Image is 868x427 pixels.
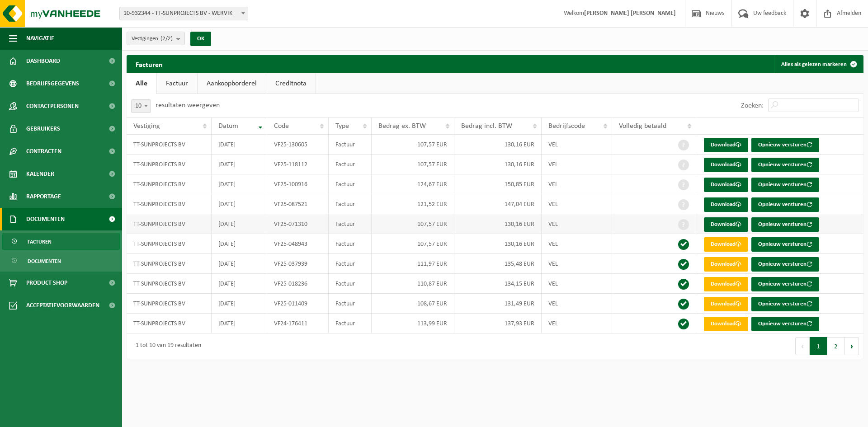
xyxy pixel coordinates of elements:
span: Navigatie [26,27,54,50]
td: 130,16 EUR [454,234,542,254]
span: Volledig betaald [619,122,666,130]
button: Previous [795,337,810,355]
a: Download [704,277,748,291]
span: Contracten [26,140,61,163]
td: Factuur [329,135,372,155]
a: Documenten [2,252,120,269]
button: Opnieuw versturen [751,237,819,252]
td: VF25-018236 [267,274,329,294]
td: TT-SUNPROJECTS BV [127,174,212,194]
span: 10-932344 - TT-SUNPROJECTS BV - WERVIK [120,7,248,20]
td: 150,85 EUR [454,174,542,194]
span: Product Shop [26,272,67,294]
label: resultaten weergeven [156,102,220,109]
td: VF25-011409 [267,294,329,314]
a: Download [704,158,748,172]
td: 108,67 EUR [372,294,454,314]
span: 10 [131,99,151,113]
td: Factuur [329,155,372,174]
button: Opnieuw versturen [751,277,819,291]
td: TT-SUNPROJECTS BV [127,314,212,333]
td: TT-SUNPROJECTS BV [127,155,212,174]
td: Factuur [329,174,372,194]
a: Download [704,317,748,331]
button: Opnieuw versturen [751,217,819,232]
td: VEL [542,254,612,274]
td: 135,48 EUR [454,254,542,274]
td: [DATE] [212,155,267,174]
button: Opnieuw versturen [751,317,819,331]
label: Zoeken: [741,102,764,109]
td: TT-SUNPROJECTS BV [127,194,212,214]
td: VEL [542,234,612,254]
td: [DATE] [212,174,267,194]
td: TT-SUNPROJECTS BV [127,274,212,294]
button: Opnieuw versturen [751,297,819,311]
button: Opnieuw versturen [751,158,819,172]
td: VF25-118112 [267,155,329,174]
td: VF25-048943 [267,234,329,254]
td: 147,04 EUR [454,194,542,214]
span: Documenten [26,208,65,230]
td: 121,52 EUR [372,194,454,214]
td: 113,99 EUR [372,314,454,333]
span: Contactpersonen [26,95,79,117]
td: 107,57 EUR [372,214,454,234]
td: VF25-100916 [267,174,329,194]
button: Alles als gelezen markeren [774,55,863,73]
a: Aankoopborderel [198,73,266,94]
td: 124,67 EUR [372,174,454,194]
td: VEL [542,155,612,174]
a: Download [704,217,748,232]
td: VEL [542,174,612,194]
div: 1 tot 10 van 19 resultaten [131,338,201,354]
span: Datum [218,122,238,130]
td: VF25-130605 [267,135,329,155]
a: Download [704,297,748,311]
span: Code [274,122,289,130]
span: Kalender [26,163,54,185]
span: Bedrag ex. BTW [378,122,426,130]
td: [DATE] [212,274,267,294]
td: 107,57 EUR [372,234,454,254]
td: 130,16 EUR [454,135,542,155]
td: [DATE] [212,294,267,314]
td: 137,93 EUR [454,314,542,333]
button: Opnieuw versturen [751,138,819,152]
td: 130,16 EUR [454,214,542,234]
a: Download [704,138,748,152]
td: TT-SUNPROJECTS BV [127,234,212,254]
a: Download [704,178,748,192]
td: VF25-037939 [267,254,329,274]
h2: Facturen [127,55,172,73]
a: Facturen [2,233,120,250]
span: Gebruikers [26,117,60,140]
strong: [PERSON_NAME] [PERSON_NAME] [584,10,676,17]
td: Factuur [329,274,372,294]
td: Factuur [329,194,372,214]
span: Bedrijfsgegevens [26,72,79,95]
button: 2 [827,337,845,355]
button: Opnieuw versturen [751,257,819,272]
td: VEL [542,314,612,333]
td: VF25-087521 [267,194,329,214]
td: 107,57 EUR [372,155,454,174]
button: Opnieuw versturen [751,178,819,192]
td: [DATE] [212,234,267,254]
td: 110,87 EUR [372,274,454,294]
td: Factuur [329,234,372,254]
a: Creditnota [266,73,316,94]
button: Next [845,337,859,355]
span: Dashboard [26,50,60,72]
span: Documenten [28,253,61,270]
td: VEL [542,214,612,234]
td: 111,97 EUR [372,254,454,274]
span: Acceptatievoorwaarden [26,294,99,317]
span: Vestigingen [132,32,173,46]
td: [DATE] [212,314,267,333]
td: VF24-176411 [267,314,329,333]
td: Factuur [329,294,372,314]
td: [DATE] [212,214,267,234]
button: Vestigingen(2/2) [127,32,185,45]
span: Bedrag incl. BTW [461,122,512,130]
